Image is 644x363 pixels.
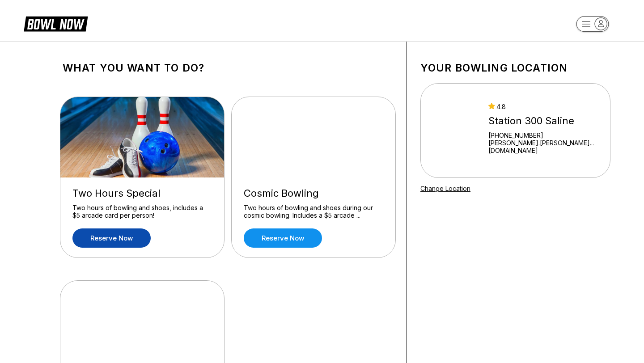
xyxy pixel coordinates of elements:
img: Station 300 Saline [432,97,480,164]
img: Family Fun Pack [60,281,225,361]
a: Reserve now [72,228,151,248]
div: Two hours of bowling and shoes during our cosmic bowling. Includes a $5 arcade ... [244,204,383,219]
h1: What you want to do? [63,62,393,74]
img: Cosmic Bowling [232,97,396,177]
a: [PERSON_NAME].[PERSON_NAME]...[DOMAIN_NAME] [488,139,598,154]
div: Two hours of bowling and shoes, includes a $5 arcade card per person! [72,204,212,219]
div: Two Hours Special [72,187,212,199]
a: Change Location [420,185,470,192]
a: Reserve now [244,228,322,248]
div: Station 300 Saline [488,115,598,127]
div: [PHONE_NUMBER] [488,131,598,139]
div: 4.8 [488,103,598,110]
img: Two Hours Special [60,97,225,177]
div: Cosmic Bowling [244,187,383,199]
h1: Your bowling location [420,62,610,74]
